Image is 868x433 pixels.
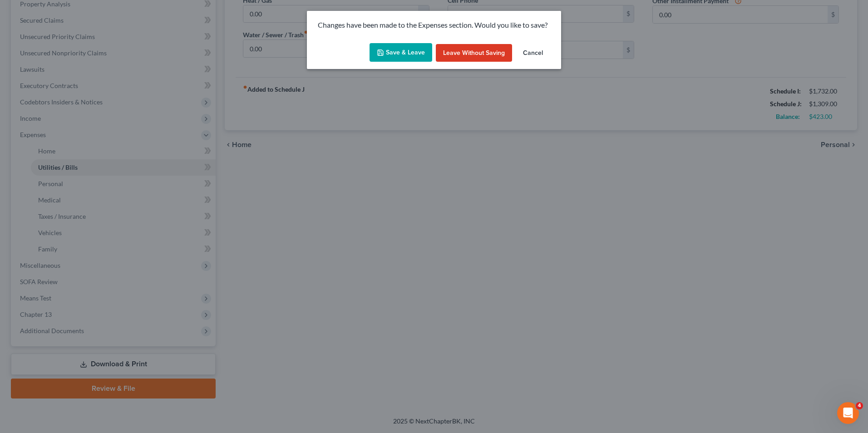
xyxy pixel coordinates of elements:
[856,402,863,409] span: 4
[370,43,432,62] button: Save & Leave
[837,402,859,424] iframe: Intercom live chat
[516,44,550,62] button: Cancel
[318,20,550,30] p: Changes have been made to the Expenses section. Would you like to save?
[436,44,512,62] button: Leave without Saving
